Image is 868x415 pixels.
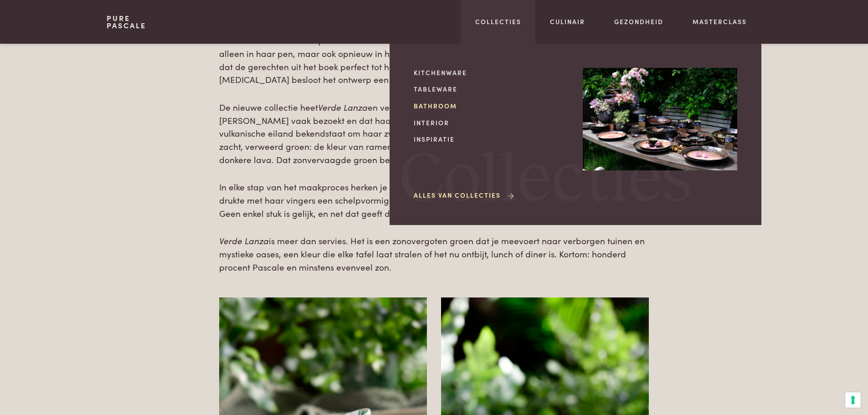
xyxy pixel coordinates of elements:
span: is meer dan servies. Het is een zonovergoten groen dat je meevoert naar verborgen tuinen en mysti... [219,234,645,272]
button: Uw voorkeuren voor toestemming voor trackingtechnologieën [845,392,861,408]
a: Bathroom [414,101,568,111]
img: Collecties [583,68,737,171]
a: Masterclass [693,17,747,26]
a: Alles van Collecties [414,190,515,200]
a: Collecties [475,17,521,26]
a: PurePascale [107,15,146,29]
span: Verde Lanza [318,101,368,113]
span: Verde Lanza [219,234,269,246]
a: Culinair [550,17,585,26]
a: Interior [414,118,568,128]
span: kroop ze niet alleen in haar pen, maar ook opnieuw in haar keramiekatelier. Daar draaide ze eigen... [219,34,639,85]
span: In elke stap van het maakproces herken je [PERSON_NAME] hand. Ze draaide alle stukken eigenhandig... [219,180,647,219]
span: Collecties [399,145,692,215]
a: Kitchenware [414,68,568,77]
a: Inspiratie [414,134,568,144]
span: en verwijst naar [GEOGRAPHIC_DATA], het eiland dat [PERSON_NAME] vaak bezoekt en dat haar een bij... [219,101,627,165]
a: Tableware [414,84,568,94]
a: Gezondheid [614,17,663,26]
span: De nieuwe collectie heet [219,101,318,113]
